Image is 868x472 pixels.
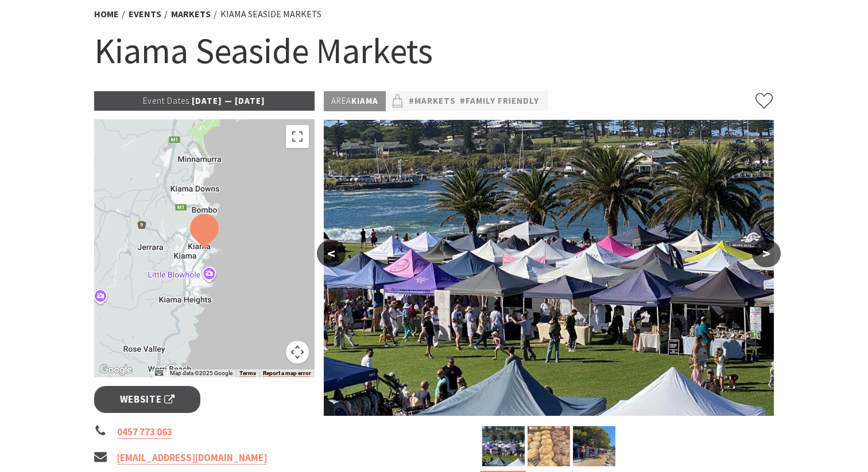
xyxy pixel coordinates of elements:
p: Kiama [324,91,386,111]
a: Home [94,8,119,20]
span: Website [120,392,175,407]
a: Open this area in Google Maps (opens a new window) [97,362,135,377]
button: Toggle fullscreen view [286,125,309,148]
h1: Kiama Seaside Markets [94,28,774,74]
p: [DATE] — [DATE] [94,91,315,111]
span: Area [331,95,351,106]
a: Events [129,8,161,20]
button: < [317,240,346,267]
button: Map camera controls [286,341,309,364]
a: [EMAIL_ADDRESS][DOMAIN_NAME] [117,451,267,465]
a: #Family Friendly [460,94,539,108]
img: Market ptoduce [528,426,570,466]
img: Google [97,362,135,377]
a: Website [94,386,200,413]
img: Kiama Seaside Market [482,426,525,466]
span: Event Dates: [143,95,192,106]
button: > [752,240,781,267]
a: 0457 773 063 [117,426,172,439]
a: Report a map error [263,370,311,377]
img: market photo [573,426,615,466]
span: Map data ©2025 Google [170,370,232,376]
a: Markets [171,8,211,20]
li: Kiama Seaside Markets [220,7,321,22]
a: Terms (opens in new tab) [239,370,256,377]
button: Keyboard shortcuts [155,369,163,377]
img: Kiama Seaside Market [324,120,774,416]
a: #Markets [409,94,456,108]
